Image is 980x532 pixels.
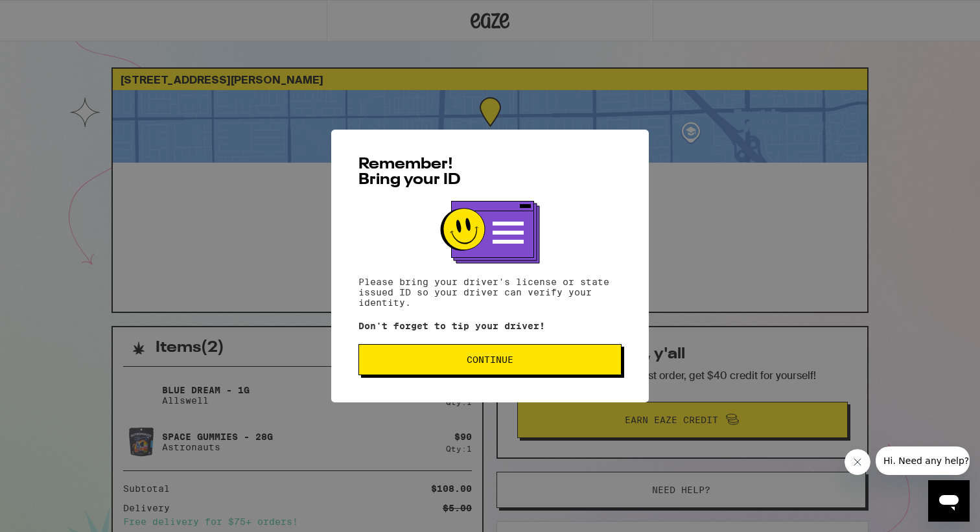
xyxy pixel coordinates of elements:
span: Continue [467,355,513,364]
iframe: Button to launch messaging window [928,480,970,522]
button: Continue [358,344,622,375]
iframe: Close message [845,449,870,475]
iframe: Message from company [876,446,970,475]
p: Please bring your driver's license or state issued ID so your driver can verify your identity. [358,277,622,308]
p: Don't forget to tip your driver! [358,321,622,331]
span: Remember! Bring your ID [358,157,461,188]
